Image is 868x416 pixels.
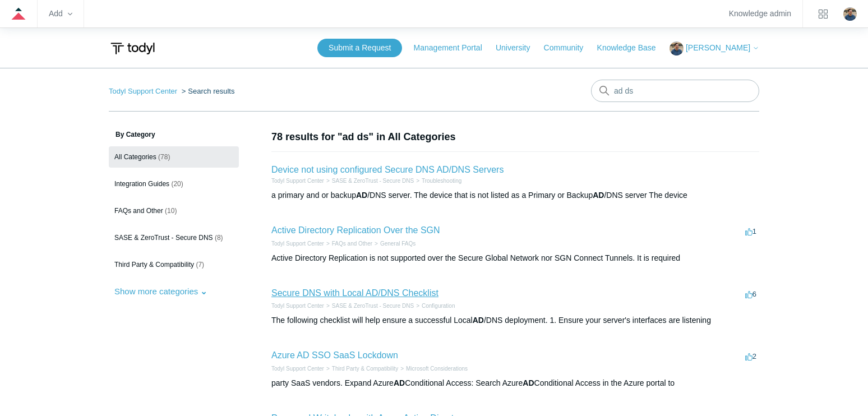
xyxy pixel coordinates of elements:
button: [PERSON_NAME] [670,41,759,56]
a: Todyl Support Center [271,241,324,247]
span: 6 [745,290,756,298]
li: Todyl Support Center [271,364,324,373]
div: Active Directory Replication is not supported over the Secure Global Network nor SGN Connect Tunn... [271,252,759,264]
em: AD [394,378,405,387]
span: (10) [165,207,177,215]
li: Search results [179,87,235,95]
span: SASE & ZeroTrust - Secure DNS [114,234,213,242]
a: Secure DNS with Local AD/DNS Checklist [271,288,438,298]
span: (7) [196,261,204,269]
a: SASE & ZeroTrust - Secure DNS [332,303,414,309]
li: Troubleshooting [414,177,461,185]
em: AD [356,191,367,200]
span: (78) [158,153,170,161]
li: FAQs and Other [324,239,372,248]
a: Microsoft Considerations [406,366,468,372]
div: a primary and or backup /DNS server. The device that is not listed as a Primary or Backup /DNS se... [271,189,759,201]
span: 2 [745,352,756,360]
li: Todyl Support Center [271,302,324,310]
a: SASE & ZeroTrust - Secure DNS [332,178,414,184]
input: Search [591,80,759,102]
img: user avatar [843,7,857,21]
a: Azure AD SSO SaaS Lockdown [271,350,398,360]
button: Show more categories [109,281,213,302]
li: Todyl Support Center [271,239,324,248]
span: [PERSON_NAME] [686,43,750,52]
a: Todyl Support Center [271,303,324,309]
img: Todyl Support Center Help Center home page [109,38,156,59]
span: FAQs and Other [114,207,163,215]
em: AD [523,378,534,387]
a: University [496,42,541,54]
em: AD [473,316,484,325]
div: party SaaS vendors. Expand Azure Conditional Access: Search Azure Conditional Access in the Azure... [271,377,759,389]
span: All Categories [114,153,156,161]
a: All Categories (78) [109,146,239,168]
li: General FAQs [372,239,415,248]
a: Active Directory Replication Over the SGN [271,225,440,235]
em: AD [593,191,604,200]
a: FAQs and Other [332,241,372,247]
li: Third Party & Compatibility [324,364,398,373]
a: Troubleshooting [422,178,461,184]
a: Integration Guides (20) [109,173,239,195]
a: Knowledge Base [597,42,667,54]
span: (8) [215,234,223,242]
a: Todyl Support Center [109,87,177,95]
li: Configuration [414,302,455,310]
li: Todyl Support Center [271,177,324,185]
a: Todyl Support Center [271,178,324,184]
a: Knowledge admin [729,11,791,17]
li: SASE & ZeroTrust - Secure DNS [324,177,414,185]
a: Management Portal [414,42,493,54]
a: Third Party & Compatibility [332,366,398,372]
li: Microsoft Considerations [398,364,468,373]
a: Community [544,42,595,54]
zd-hc-trigger: Add [49,11,72,17]
span: (20) [171,180,183,188]
h1: 78 results for "ad ds" in All Categories [271,130,759,145]
span: 1 [745,227,756,235]
a: Configuration [422,303,455,309]
li: SASE & ZeroTrust - Secure DNS [324,302,414,310]
span: Third Party & Compatibility [114,261,194,269]
li: Todyl Support Center [109,87,179,95]
a: Todyl Support Center [271,366,324,372]
h3: By Category [109,130,239,140]
span: Integration Guides [114,180,169,188]
a: Device not using configured Secure DNS AD/DNS Servers [271,165,504,174]
a: Third Party & Compatibility (7) [109,254,239,275]
div: The following checklist will help ensure a successful Local /DNS deployment. 1. Ensure your serve... [271,315,759,326]
a: Submit a Request [317,39,402,57]
a: SASE & ZeroTrust - Secure DNS (8) [109,227,239,248]
a: General FAQs [380,241,415,247]
a: FAQs and Other (10) [109,200,239,221]
zd-hc-trigger: Click your profile icon to open the profile menu [843,7,857,21]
